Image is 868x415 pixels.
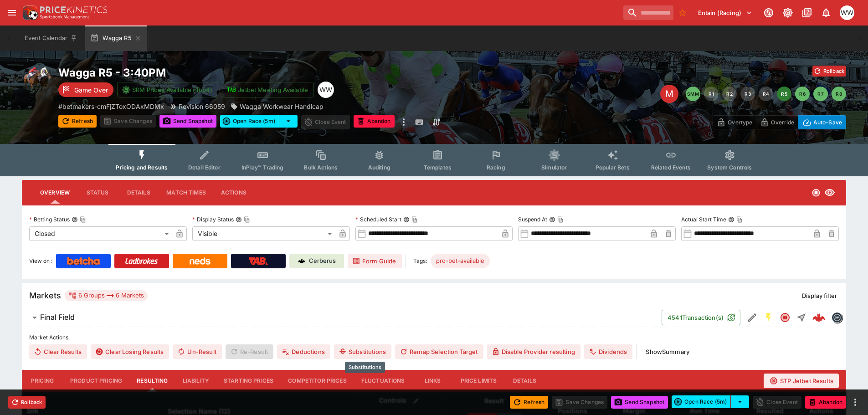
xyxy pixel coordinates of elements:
[704,87,719,101] button: R1
[713,115,846,129] div: Start From
[118,182,159,204] button: Details
[672,395,749,408] div: split button
[19,26,83,51] button: Event Calendar
[355,215,401,223] p: Scheduled Start
[22,308,662,327] button: Final Field
[179,102,225,111] p: Revision 66059
[487,164,505,171] span: Racing
[289,254,344,268] a: Cerberus
[29,254,52,268] label: View on :
[108,144,759,176] div: Event type filters
[812,311,825,324] img: logo-cerberus--red.svg
[334,344,391,359] button: Substitutions
[510,396,548,409] button: Refresh
[777,309,793,326] button: Closed
[681,215,726,223] p: Actual Start Time
[813,118,842,127] p: Auto-Save
[431,256,490,266] span: pro-bet-available
[810,308,828,327] a: 20096130-5b78-4230-8848-c7be9a4fa7b9
[63,370,129,392] button: Product Pricing
[298,257,305,265] img: Cerberus
[584,344,632,359] button: Dividends
[780,312,791,323] svg: Closed
[411,216,418,223] button: Copy To Clipboard
[74,85,108,95] p: Game Over
[222,82,314,97] button: Jetbet Meeting Available
[192,226,335,241] div: Visible
[29,215,70,223] p: Betting Status
[812,311,825,324] div: 20096130-5b78-4230-8848-c7be9a4fa7b9
[805,397,846,406] span: Mark an event as closed and abandoned.
[231,102,324,111] div: Wagga Workwear Handicap
[213,182,254,204] button: Actions
[240,102,324,111] p: Wagga Workwear Handicap
[77,182,118,204] button: Status
[713,115,756,129] button: Overtype
[354,116,395,125] span: Mark an event as closed and abandoned.
[159,115,216,128] button: Send Snapshot
[623,5,673,20] input: search
[611,396,668,409] button: Send Snapshot
[728,118,752,127] p: Overtype
[192,215,234,223] p: Display Status
[72,216,78,223] button: Betting StatusCopy To Clipboard
[395,344,483,359] button: Remap Selection Target
[40,15,89,19] img: Sportsbook Management
[557,216,564,223] button: Copy To Clipboard
[651,164,691,171] span: Related Events
[244,216,250,223] button: Copy To Clipboard
[345,362,385,373] div: Substitutions
[125,257,158,265] img: Ladbrokes
[8,396,46,409] button: Rollback
[686,87,846,101] nav: pagination navigation
[796,288,842,303] button: Display filter
[188,164,221,171] span: Detail Editor
[304,164,338,171] span: Bulk Actions
[227,85,236,94] img: jetbet-logo.svg
[40,6,108,13] img: PriceKinetics
[453,370,504,392] button: Price Limits
[640,344,695,359] button: ShowSummary
[728,216,734,223] button: Actual Start TimeCopy To Clipboard
[216,370,281,392] button: Starting Prices
[279,115,298,128] button: select merge strategy
[29,344,87,359] button: Clear Results
[832,87,846,101] button: R8
[799,5,815,21] button: Documentation
[190,257,210,265] img: Neds
[824,187,835,198] svg: Visible
[840,5,854,20] div: William Wallace
[354,115,395,128] button: Abandon
[220,115,298,128] div: split button
[249,257,268,265] img: TabNZ
[672,395,731,408] button: Open Race (5m)
[832,313,842,323] img: betmakers
[660,85,678,103] div: Edit Meeting
[398,115,409,129] button: more
[431,254,490,268] div: Betting Target: cerberus
[58,115,97,128] button: Refresh
[40,313,75,322] h6: Final Field
[281,370,354,392] button: Competitor Prices
[756,115,798,129] button: Override
[675,5,690,20] button: No Bookmarks
[22,370,63,392] button: Pricing
[91,344,169,359] button: Clear Losing Results
[117,82,218,97] button: SRM Prices Available (Top4)
[29,331,839,344] label: Market Actions
[731,395,749,408] button: select merge strategy
[354,370,412,392] button: Fluctuations
[837,3,857,23] button: William Wallace
[487,344,580,359] button: Disable Provider resulting
[159,182,213,204] button: Match Times
[33,182,77,204] button: Overview
[744,309,760,326] button: Edit Detail
[173,344,221,359] button: Un-Result
[20,4,38,22] img: PriceKinetics Logo
[777,87,791,101] button: R5
[175,370,216,392] button: Liability
[29,226,172,241] div: Closed
[850,397,861,408] button: more
[662,310,740,325] button: 4541Transaction(s)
